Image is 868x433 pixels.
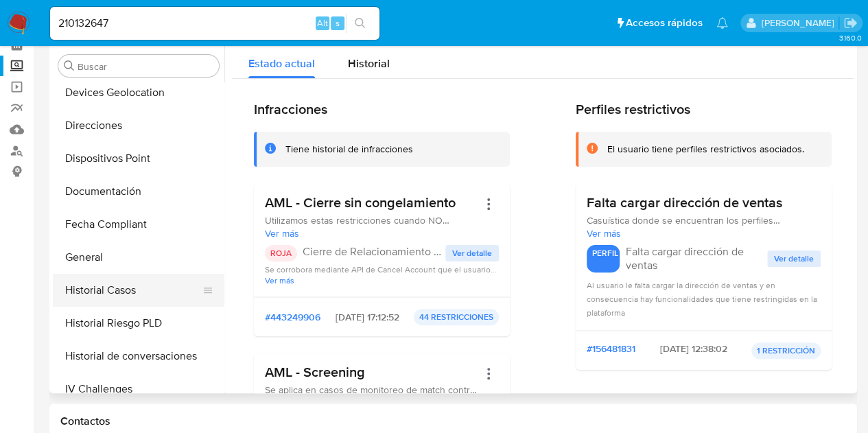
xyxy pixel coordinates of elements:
[60,414,846,428] h1: Contactos
[53,274,213,307] button: Historial Casos
[626,16,703,30] span: Accesos rápidos
[53,76,224,109] button: Devices Geolocation
[317,16,328,30] span: Alt
[53,175,224,208] button: Documentación
[53,208,224,241] button: Fecha Compliant
[53,241,224,274] button: General
[761,16,838,30] p: marcela.perdomo@mercadolibre.com.co
[53,307,224,340] button: Historial Riesgo PLD
[53,109,224,142] button: Direcciones
[716,17,728,29] a: Notificaciones
[346,14,374,33] button: search-icon
[336,16,340,30] span: s
[838,32,861,43] span: 3.160.0
[50,14,379,32] input: Buscar usuario o caso...
[78,60,213,73] input: Buscar
[843,16,858,30] a: Salir
[53,340,224,373] button: Historial de conversaciones
[64,60,75,71] button: Buscar
[53,373,224,406] button: IV Challenges
[53,142,224,175] button: Dispositivos Point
